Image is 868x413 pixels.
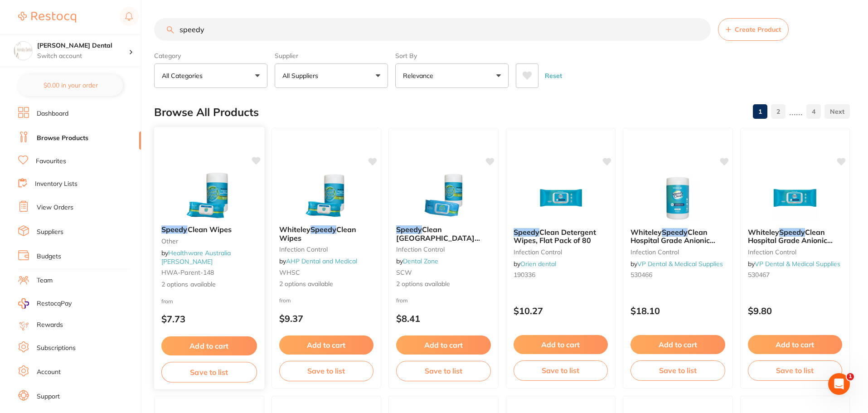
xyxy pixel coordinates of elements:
[36,157,66,166] a: Favourites
[630,306,725,316] p: $18.10
[154,52,267,60] label: Category
[161,237,257,244] small: other
[396,225,491,242] b: Speedy Clean Neutral Hospital Grade Wipes
[162,71,206,80] p: All Categories
[514,335,608,354] button: Add to cart
[396,225,422,234] em: Speedy
[279,268,300,277] span: WHSC
[161,225,188,234] em: Speedy
[396,361,491,381] button: Save to list
[748,228,843,245] b: Whiteley Speedy Clean Hospital Grade Anionic Neutral Detergent Wipes
[828,373,850,395] iframe: Intercom live chat
[282,71,322,80] p: All Suppliers
[18,298,29,309] img: RestocqPay
[514,260,556,268] span: by
[748,271,770,279] span: 530467
[755,260,840,268] a: VP Dental & Medical Supplies
[779,228,805,237] em: Speedy
[37,109,68,118] a: Dashboard
[395,63,509,88] button: Relevance
[514,228,596,245] span: Clean Detergent Wipes, Flat Pack of 80
[748,306,843,316] p: $9.80
[161,268,214,277] span: HWA-parent-148
[396,257,438,265] span: by
[771,102,786,121] a: 2
[403,257,438,265] a: Dental Zone
[279,246,374,253] small: infection control
[630,360,725,380] button: Save to list
[161,249,231,266] a: Healthware Australia [PERSON_NAME]
[37,52,129,61] p: Switch account
[37,252,61,261] a: Budgets
[514,360,608,380] button: Save to list
[161,280,257,289] span: 2 options available
[286,257,357,265] a: AHP Dental and Medical
[630,271,652,279] span: 530466
[14,42,32,60] img: Hornsby Dental
[718,18,789,41] button: Create Product
[18,7,76,28] a: Restocq Logo
[18,74,123,96] button: $0.00 in your order
[279,313,374,324] p: $9.37
[37,321,63,330] a: Rewards
[806,102,821,121] a: 4
[37,392,60,401] a: Support
[297,173,356,218] img: Whiteley Speedy Clean Wipes
[630,228,725,245] b: Whiteley Speedy Clean Hospital Grade Anionic Neutral Detergent Wipes Canister
[35,180,78,189] a: Inventory Lists
[37,344,76,353] a: Subscriptions
[637,260,723,268] a: VP Dental & Medical Supplies
[275,63,388,88] button: All Suppliers
[403,71,437,80] p: Relevance
[275,52,388,60] label: Supplier
[396,268,412,277] span: SCW
[748,260,840,268] span: by
[179,172,239,218] img: Speedy Clean Wipes
[37,299,72,308] span: RestocqPay
[396,313,491,324] p: $8.41
[154,18,711,41] input: Search Products
[789,107,803,117] p: ......
[37,276,53,285] a: Team
[514,271,535,279] span: 190336
[630,335,725,354] button: Add to cart
[161,225,257,234] b: Speedy Clean Wipes
[37,368,61,377] a: Account
[37,134,88,143] a: Browse Products
[279,225,374,242] b: Whiteley Speedy Clean Wipes
[161,336,257,356] button: Add to cart
[748,228,779,237] span: Whiteley
[279,297,291,304] span: from
[735,26,781,33] span: Create Product
[396,246,491,253] small: Infection Control
[396,280,491,289] span: 2 options available
[310,225,336,234] em: Speedy
[531,175,590,221] img: Speedy Clean Detergent Wipes, Flat Pack of 80
[37,203,73,212] a: View Orders
[520,260,556,268] a: Orien dental
[748,335,843,354] button: Add to cart
[279,257,357,265] span: by
[514,306,608,316] p: $10.27
[766,175,824,221] img: Whiteley Speedy Clean Hospital Grade Anionic Neutral Detergent Wipes
[748,248,843,256] small: infection control
[514,228,539,237] em: Speedy
[630,228,717,262] span: Clean Hospital Grade Anionic Neutral Detergent Wipes Canister
[662,228,688,237] em: Speedy
[161,362,257,382] button: Save to list
[514,248,608,256] small: infection control
[279,225,356,242] span: Clean Wipes
[188,225,232,234] span: Clean Wipes
[630,228,662,237] span: Whiteley
[37,228,63,237] a: Suppliers
[396,225,480,251] span: Clean [GEOGRAPHIC_DATA] Grade Wipes
[37,41,129,50] h4: Hornsby Dental
[279,361,374,381] button: Save to list
[395,52,509,60] label: Sort By
[161,314,257,324] p: $7.73
[414,173,473,218] img: Speedy Clean Neutral Hospital Grade Wipes
[161,297,173,304] span: from
[18,12,76,23] img: Restocq Logo
[161,249,231,266] span: by
[514,228,608,245] b: Speedy Clean Detergent Wipes, Flat Pack of 80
